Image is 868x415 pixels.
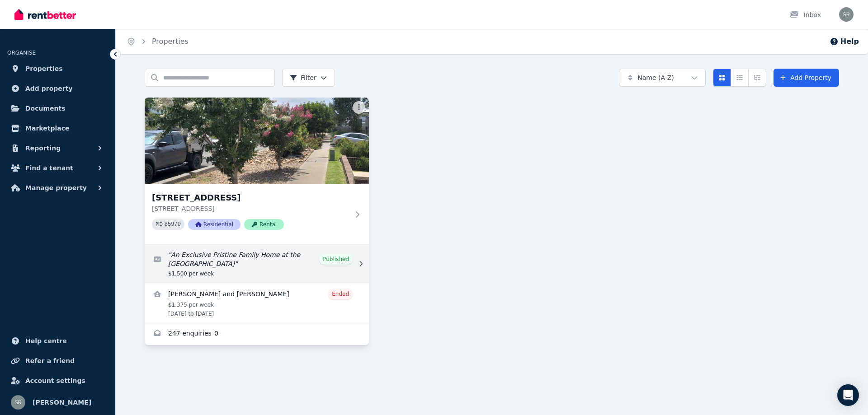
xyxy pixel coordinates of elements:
[353,101,365,114] button: More options
[282,69,335,87] button: Filter
[165,221,181,228] code: 85970
[713,69,766,87] div: View options
[7,332,108,350] a: Help centre
[7,60,108,78] a: Properties
[7,79,108,98] a: Add property
[152,37,189,46] a: Properties
[7,139,108,157] button: Reporting
[7,50,36,56] span: ORGANISE
[145,98,369,244] a: 9 St Mirren Avenue, North Kellyville[STREET_ADDRESS][STREET_ADDRESS]PID 85970ResidentialRental
[7,372,108,390] a: Account settings
[830,36,859,47] button: Help
[7,119,108,137] a: Marketplace
[25,103,66,114] span: Documents
[11,395,25,410] img: Schekar Raj
[619,69,706,87] button: Name (A-Z)
[25,63,63,74] span: Properties
[637,73,674,82] span: Name (A-Z)
[713,69,731,87] button: Card view
[188,219,241,230] span: Residential
[145,283,369,323] a: View details for Matthew and Ronelle Vella
[25,182,87,193] span: Manage property
[152,191,349,204] h3: [STREET_ADDRESS]
[145,323,369,345] a: Enquiries for 9 St Mirren Avenue, North Kellyville
[25,123,69,134] span: Marketplace
[25,163,73,173] span: Find a tenant
[145,245,369,283] a: Edit listing: An Exclusive Pristine Family Home at the Hills
[25,355,75,366] span: Refer a friend
[25,83,73,94] span: Add property
[14,8,76,21] img: RentBetter
[116,29,199,54] nav: Breadcrumb
[7,99,108,117] a: Documents
[145,98,369,184] img: 9 St Mirren Avenue, North Kellyville
[731,69,749,87] button: Compact list view
[774,69,839,87] a: Add Property
[25,143,61,154] span: Reporting
[748,69,766,87] button: Expanded list view
[152,204,349,213] p: [STREET_ADDRESS]
[837,384,859,406] div: Open Intercom Messenger
[839,7,854,22] img: Schekar Raj
[33,397,91,408] span: [PERSON_NAME]
[156,222,163,227] small: PID
[25,336,67,346] span: Help centre
[789,10,821,19] div: Inbox
[7,159,108,177] button: Find a tenant
[244,219,284,230] span: Rental
[25,375,85,386] span: Account settings
[290,73,316,82] span: Filter
[7,179,108,197] button: Manage property
[7,352,108,370] a: Refer a friend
